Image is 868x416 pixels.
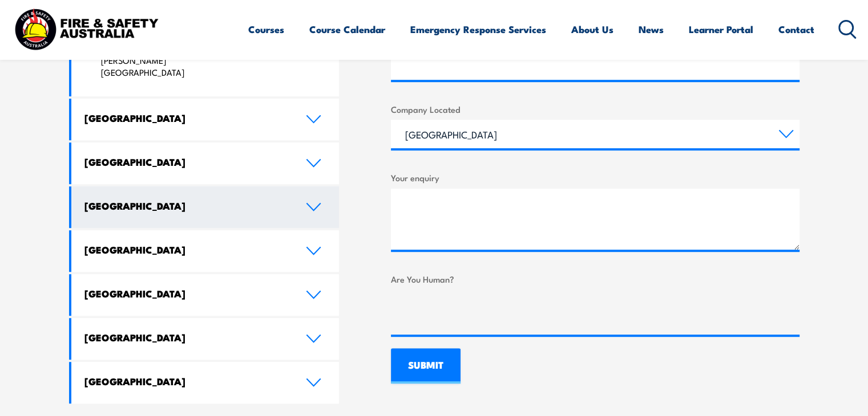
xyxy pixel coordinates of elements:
[84,199,289,212] h4: [GEOGRAPHIC_DATA]
[248,14,284,44] a: Courses
[639,14,664,44] a: News
[84,287,289,300] h4: [GEOGRAPHIC_DATA]
[571,14,613,44] a: About Us
[84,331,289,344] h4: [GEOGRAPHIC_DATA]
[778,14,814,44] a: Contact
[689,14,753,44] a: Learner Portal
[84,156,289,168] h4: [GEOGRAPHIC_DATA]
[84,243,289,256] h4: [GEOGRAPHIC_DATA]
[71,142,340,184] a: [GEOGRAPHIC_DATA]
[410,14,546,44] a: Emergency Response Services
[71,318,340,360] a: [GEOGRAPHIC_DATA]
[391,272,800,286] label: Are You Human?
[84,375,289,388] h4: [GEOGRAPHIC_DATA]
[391,290,564,335] iframe: reCAPTCHA
[71,99,340,140] a: [GEOGRAPHIC_DATA]
[391,171,800,184] label: Your enquiry
[71,362,340,403] a: [GEOGRAPHIC_DATA]
[84,112,289,124] h4: [GEOGRAPHIC_DATA]
[71,230,340,272] a: [GEOGRAPHIC_DATA]
[71,274,340,316] a: [GEOGRAPHIC_DATA]
[391,348,461,384] input: SUBMIT
[391,103,800,116] label: Company Located
[309,14,385,44] a: Course Calendar
[71,186,340,228] a: [GEOGRAPHIC_DATA]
